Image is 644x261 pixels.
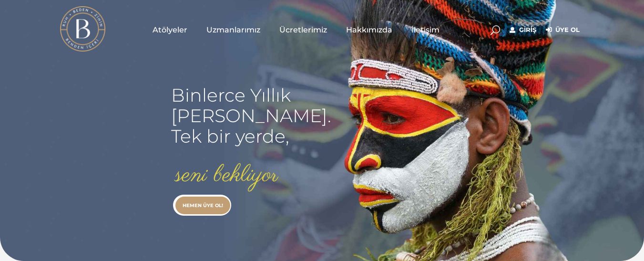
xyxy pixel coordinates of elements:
[153,24,187,35] span: Atölyeler
[270,6,337,53] a: Ücretlerimiz
[402,6,449,53] a: İletişim
[411,24,440,35] span: İletişim
[175,162,278,188] rs-layer: seni bekliyor
[175,197,230,214] a: HEMEN ÜYE OL!
[197,6,270,53] a: Uzmanlarımız
[171,85,331,146] rs-layer: Binlerce Yıllık [PERSON_NAME]. Tek bir yerde,
[546,24,580,36] a: Üye Ol
[346,24,392,35] span: Hakkımızda
[143,6,197,53] a: Atölyeler
[206,24,260,35] span: Uzmanlarımız
[60,6,105,52] img: light logo
[279,24,327,35] span: Ücretlerimiz
[510,24,536,36] a: Giriş
[337,6,402,53] a: Hakkımızda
